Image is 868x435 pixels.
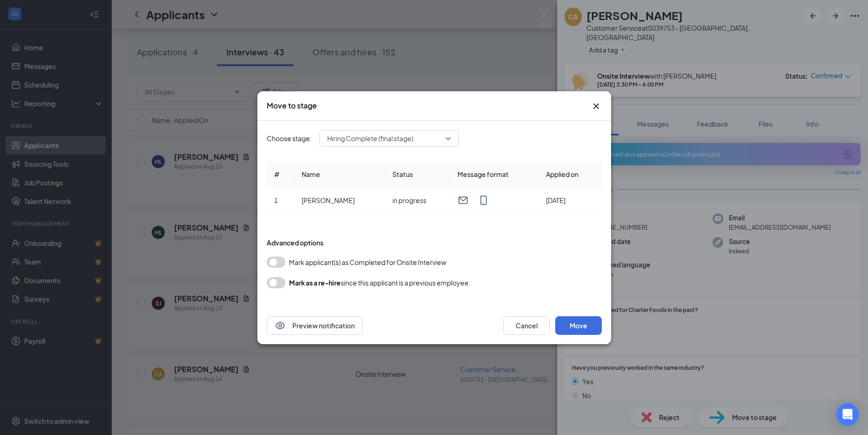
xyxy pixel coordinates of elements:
td: [PERSON_NAME] [294,187,384,214]
svg: Eye [275,320,286,331]
th: Name [294,162,384,187]
button: Close [591,101,602,112]
span: Choose stage: [267,133,312,143]
svg: MobileSms [478,195,489,206]
span: Mark applicant(s) as Completed for Onsite Interview [289,257,446,268]
b: Mark as a re-hire [289,279,341,287]
td: in progress [384,187,450,214]
span: 1 [274,196,278,204]
svg: Email [458,195,469,206]
th: Message format [450,162,538,187]
span: Hiring Complete (final stage) [327,131,413,145]
button: Move [555,316,602,335]
div: Advanced options [267,238,602,247]
button: EyePreview notification [267,316,363,335]
div: since this applicant is a previous employee. [289,277,471,288]
button: Cancel [503,316,550,335]
svg: Cross [591,101,602,112]
div: Open Intercom Messenger [836,403,859,426]
th: # [267,162,294,187]
th: Status [384,162,450,187]
th: Applied on [538,162,601,187]
h3: Move to stage [267,101,317,111]
td: [DATE] [538,187,601,214]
